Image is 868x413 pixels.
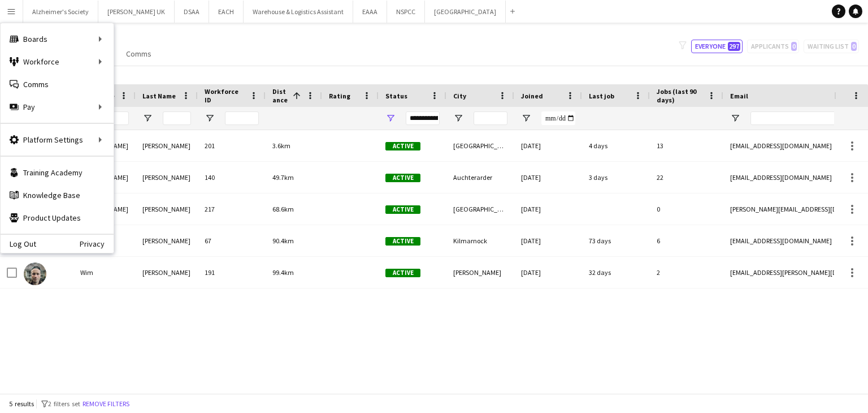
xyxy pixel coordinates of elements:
div: 6 [650,225,723,256]
div: [DATE] [514,225,582,256]
span: Status [385,92,407,100]
div: [PERSON_NAME] [136,162,198,193]
a: Comms [121,46,156,61]
div: Wim [73,257,136,288]
div: Platform Settings [1,128,114,151]
button: Open Filter Menu [142,113,153,123]
div: [PERSON_NAME] [446,257,514,288]
input: Last Name Filter Input [163,111,191,125]
div: 140 [198,162,266,193]
div: 2 [650,257,723,288]
span: Rating [329,92,350,100]
div: 191 [198,257,266,288]
button: Open Filter Menu [205,113,215,123]
a: Privacy [80,239,114,248]
span: Active [385,205,420,214]
span: Jobs (last 90 days) [657,87,703,104]
div: 201 [198,130,266,161]
a: Product Updates [1,206,114,229]
div: 32 days [582,257,650,288]
div: [PERSON_NAME] [136,193,198,225]
span: Joined [521,92,543,100]
button: Open Filter Menu [453,113,463,123]
span: 2 filters set [48,399,80,408]
button: Alzheimer's Society [23,1,98,23]
div: [GEOGRAPHIC_DATA] [446,193,514,225]
div: 73 days [582,225,650,256]
input: City Filter Input [474,111,507,125]
div: 217 [198,193,266,225]
span: 49.7km [272,173,294,182]
input: First Name Filter Input [101,111,129,125]
span: 3.6km [272,141,290,150]
span: Distance [272,87,288,104]
div: [DATE] [514,130,582,161]
button: Open Filter Menu [521,113,531,123]
div: [DATE] [514,162,582,193]
span: Active [385,237,420,246]
span: City [453,92,466,100]
span: Last Name [142,92,176,100]
button: Everyone297 [691,40,743,53]
input: Joined Filter Input [541,111,575,125]
button: Open Filter Menu [730,113,740,123]
div: [DATE] [514,193,582,225]
span: Active [385,269,420,277]
img: Wim Stevenson [24,263,46,285]
a: Training Academy [1,161,114,184]
span: Workforce ID [205,87,245,104]
span: Active [385,142,420,150]
div: [PERSON_NAME] [136,257,198,288]
div: 3 days [582,162,650,193]
span: 68.6km [272,205,294,213]
a: Log Out [1,239,36,248]
span: Email [730,92,748,100]
div: 0 [650,193,723,225]
div: 13 [650,130,723,161]
input: Workforce ID Filter Input [225,111,259,125]
span: 297 [728,42,740,51]
div: [GEOGRAPHIC_DATA] [446,130,514,161]
button: [GEOGRAPHIC_DATA] [425,1,506,23]
div: 4 days [582,130,650,161]
span: Last job [589,92,614,100]
button: Warehouse & Logistics Assistant [244,1,353,23]
button: Remove filters [80,398,132,410]
a: Comms [1,73,114,96]
span: 90.4km [272,236,294,245]
span: Comms [126,49,151,59]
button: [PERSON_NAME] UK [98,1,175,23]
button: DSAA [175,1,209,23]
div: Workforce [1,50,114,73]
div: 22 [650,162,723,193]
div: [DATE] [514,257,582,288]
button: EAAA [353,1,387,23]
span: Active [385,174,420,182]
button: Open Filter Menu [385,113,396,123]
a: Knowledge Base [1,184,114,206]
div: [PERSON_NAME] [136,225,198,256]
button: EACH [209,1,244,23]
div: [PERSON_NAME] [136,130,198,161]
div: 67 [198,225,266,256]
span: 99.4km [272,268,294,277]
div: Auchterarder [446,162,514,193]
button: NSPCC [387,1,425,23]
div: Pay [1,96,114,118]
div: Kilmarnock [446,225,514,256]
div: Boards [1,28,114,50]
